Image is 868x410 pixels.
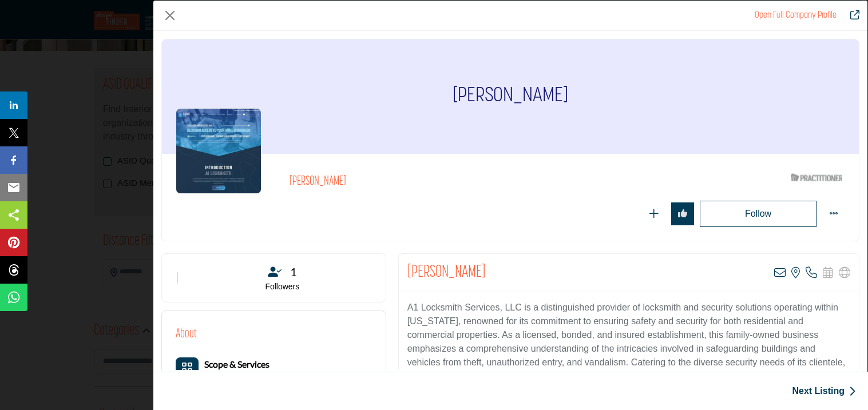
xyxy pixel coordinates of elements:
img: ASID Qualified Practitioners [791,170,842,185]
h2: About [176,325,197,344]
button: Redirect to login page [643,202,665,225]
a: Redirect to andrea-vernazza [842,9,859,22]
h1: [PERSON_NAME] [453,39,568,154]
button: More Options [822,202,845,225]
button: Category Icon [176,357,199,380]
button: Redirect to login page [671,202,694,225]
h2: Andrea Vernazza [407,262,486,283]
p: Followers [193,281,371,293]
span: 1 [290,263,297,280]
b: Scope & Services [204,359,269,369]
h2: [PERSON_NAME] [290,174,604,189]
a: Scope & Services [204,360,269,369]
button: Close [161,7,179,24]
img: andrea-vernazza logo [176,108,261,194]
a: Next Listing [792,384,856,398]
a: Redirect to andrea-vernazza [755,11,837,20]
button: Redirect to login [700,201,817,227]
